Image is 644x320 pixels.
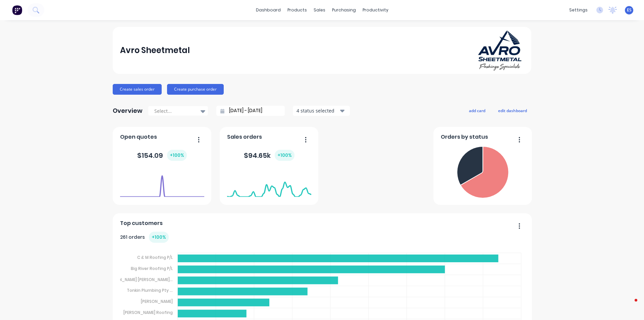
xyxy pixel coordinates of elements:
[297,107,339,114] div: 4 status selected
[465,106,490,115] button: add card
[113,84,162,95] button: Create sales order
[137,150,187,161] div: $ 154.09
[167,84,224,95] button: Create purchase order
[227,133,262,141] span: Sales orders
[131,266,173,271] tspan: Big River Roofing P/L
[137,255,173,260] tspan: C & M Roofing P/L
[293,106,350,116] button: 4 status selected
[310,5,329,15] div: sales
[120,44,190,57] div: Avro Sheetmetal
[105,276,173,282] tspan: [PERSON_NAME] [PERSON_NAME]...
[149,232,169,243] div: + 100 %
[12,5,22,15] img: Factory
[123,310,173,315] tspan: [PERSON_NAME] Roofing
[494,106,531,115] button: edit dashboard
[275,150,294,161] div: + 100 %
[627,7,632,13] span: ES
[621,297,637,313] iframe: Intercom live chat
[566,5,591,15] div: settings
[120,219,163,227] span: Top customers
[441,133,488,141] span: Orders by status
[113,104,143,118] div: Overview
[253,5,284,15] a: dashboard
[120,133,157,141] span: Open quotes
[167,150,187,161] div: + 100 %
[120,232,169,243] div: 261 orders
[284,5,310,15] div: products
[477,30,524,71] img: Avro Sheetmetal
[359,5,392,15] div: productivity
[244,150,294,161] div: $ 94.65k
[141,299,173,304] tspan: [PERSON_NAME]
[329,5,359,15] div: purchasing
[127,287,173,293] tspan: Tonkin Plumbing Pty ...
